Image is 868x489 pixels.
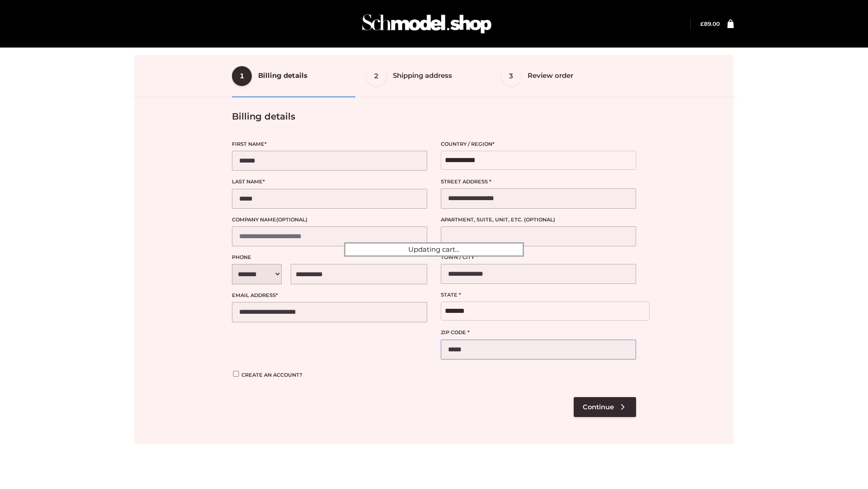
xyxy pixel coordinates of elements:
img: Schmodel Admin 964 [359,6,495,42]
span: £ [700,20,704,27]
bdi: 89.00 [700,20,720,27]
a: £89.00 [700,20,720,27]
div: Updating cart... [344,242,524,257]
